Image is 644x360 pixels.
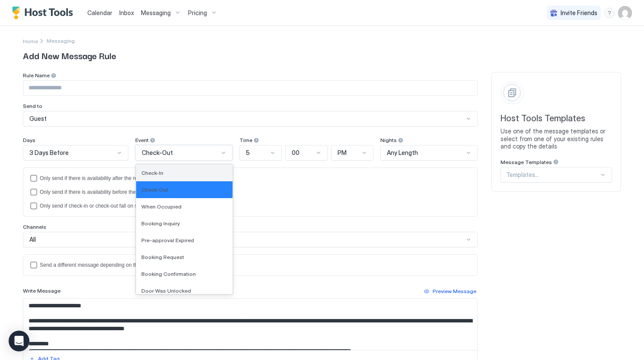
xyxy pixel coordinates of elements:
span: Messaging [141,9,171,17]
a: Host Tools Logo [12,6,77,19]
span: Pricing [188,9,207,17]
span: Add New Message Rule [23,49,621,62]
span: Pre-approval Expired [141,237,194,243]
div: isLimited [30,202,470,209]
span: Booking Inquiry [141,220,180,227]
span: Event [135,137,149,143]
div: languagesEnabled [30,262,470,268]
span: Rule Name [23,72,50,79]
span: Door Was Unlocked [141,287,191,294]
a: Calendar [87,8,112,17]
span: Check-Out [142,149,173,157]
span: Check-Out [141,186,168,193]
div: Breadcrumb [47,38,75,44]
a: Home [23,36,38,45]
div: Breadcrumb [23,36,38,45]
span: Home [23,38,38,44]
span: Check-In [141,170,163,176]
span: Booking Confirmation [141,271,196,277]
span: Any Length [387,149,418,157]
span: Inbox [119,9,134,16]
span: 00 [292,149,300,157]
span: Send to [23,103,42,109]
span: Invite Friends [561,9,597,17]
span: Booking Request [141,254,184,260]
span: Days [23,137,35,143]
span: Time [239,137,252,143]
div: Preview Message [433,287,476,295]
span: Nights [380,137,397,143]
div: Only send if check-in or check-out fall on selected days of the week [40,203,194,209]
div: Only send if there is availability before the reservation [40,189,163,195]
span: Messaging [47,38,75,44]
input: Input Field [23,81,477,95]
div: menu [604,8,615,18]
span: All [29,236,36,243]
span: When Occupied [141,203,182,210]
div: beforeReservation [30,189,470,196]
span: Host Tools Templates [501,113,612,124]
div: afterReservation [30,175,470,182]
span: Calendar [87,9,112,16]
span: Message Templates [501,159,552,165]
button: Preview Message [423,286,478,297]
div: Send a different message depending on the guest's preferred language [40,262,203,268]
div: Only send if there is availability after the reservation [40,175,159,181]
textarea: Input Field [23,299,478,350]
span: 5 [246,149,250,157]
div: Open Intercom Messenger [9,331,29,351]
span: Guest [29,115,47,123]
div: User profile [618,6,632,20]
span: Write Message [23,287,61,294]
a: Inbox [119,8,134,17]
span: PM [338,149,347,157]
span: Channels [23,224,46,230]
span: Use one of the message templates or select from one of your existing rules and copy the details [501,127,612,150]
span: 3 Days Before [29,149,69,157]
